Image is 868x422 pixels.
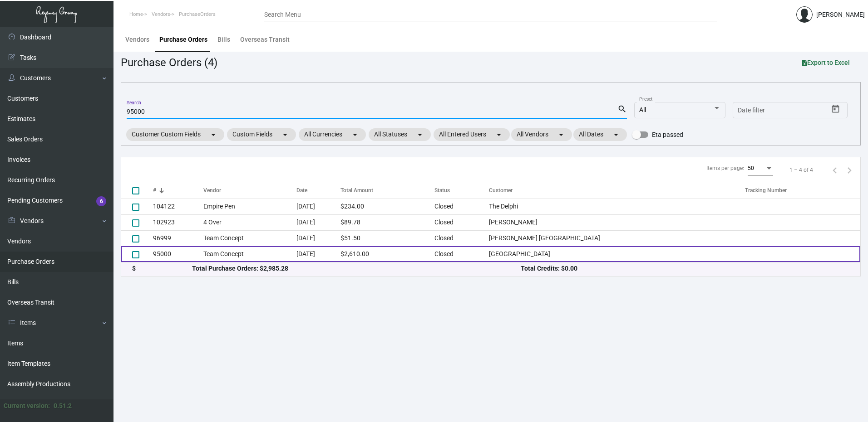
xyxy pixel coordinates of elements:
mat-icon: arrow_drop_down [493,129,504,140]
mat-icon: arrow_drop_down [280,129,291,140]
div: Total Credits: $0.00 [521,264,849,273]
td: [PERSON_NAME] [GEOGRAPHIC_DATA] [489,230,745,246]
div: Vendor [203,186,296,194]
mat-chip: Customer Custom Fields [126,128,224,141]
span: PurchaseOrders [179,11,216,17]
div: Purchase Orders [159,35,207,44]
td: Team Concept [203,246,296,262]
div: 0.51.2 [54,401,72,411]
mat-select: Items per page: [748,165,773,172]
td: [GEOGRAPHIC_DATA] [489,246,745,262]
td: 104122 [153,199,203,214]
div: Purchase Orders (4) [121,54,217,71]
mat-icon: arrow_drop_down [556,129,567,140]
mat-icon: arrow_drop_down [414,129,425,140]
td: Empire Pen [203,199,296,214]
mat-icon: arrow_drop_down [350,129,360,140]
div: Vendors [125,35,149,44]
span: Export to Excel [802,59,850,66]
mat-chip: All Statuses [369,128,431,141]
td: $2,610.00 [340,246,434,262]
button: Next page [842,163,857,177]
td: 96999 [153,230,203,246]
div: Total Amount [340,186,373,194]
span: Eta passed [652,129,683,140]
mat-chip: All Entered Users [434,128,510,141]
button: Export to Excel [795,54,857,71]
td: 4 Over [203,214,296,230]
span: 50 [748,165,754,171]
td: [DATE] [296,246,340,262]
div: 1 – 4 of 4 [789,166,813,174]
td: The Delphi [489,199,745,214]
td: $234.00 [340,199,434,214]
div: Date [296,186,340,194]
td: 102923 [153,214,203,230]
div: Tracking Number [745,186,860,194]
div: Total Amount [340,186,434,194]
mat-icon: search [617,104,627,115]
td: Team Concept [203,230,296,246]
span: Vendors [152,11,170,17]
td: $51.50 [340,230,434,246]
div: $ [132,264,192,273]
div: Status [434,186,489,194]
td: Closed [434,230,489,246]
div: Customer [489,186,745,194]
div: Vendor [203,186,221,194]
div: Current version: [4,401,50,411]
div: Total Purchase Orders: $2,985.28 [192,264,521,273]
div: Bills [217,35,230,44]
div: Customer [489,186,513,194]
td: Closed [434,246,489,262]
div: Items per page: [706,164,744,172]
mat-icon: arrow_drop_down [611,129,621,140]
div: Status [434,186,450,194]
mat-chip: All Vendors [511,128,572,141]
div: Date [296,186,307,194]
td: [DATE] [296,214,340,230]
input: End date [774,107,817,114]
input: Start date [738,107,766,114]
td: Closed [434,199,489,214]
td: Closed [434,214,489,230]
div: # [153,186,156,194]
button: Open calendar [829,102,843,116]
mat-chip: All Dates [573,128,627,141]
div: Tracking Number [745,186,787,194]
mat-chip: Custom Fields [227,128,296,141]
td: 95000 [153,246,203,262]
td: $89.78 [340,214,434,230]
td: [DATE] [296,199,340,214]
td: [DATE] [296,230,340,246]
mat-icon: arrow_drop_down [208,129,219,140]
div: [PERSON_NAME] [816,10,865,19]
span: All [639,106,646,113]
img: admin@bootstrapmaster.com [796,6,813,23]
td: [PERSON_NAME] [489,214,745,230]
div: # [153,186,203,194]
button: Previous page [828,163,842,177]
mat-chip: All Currencies [299,128,366,141]
div: Overseas Transit [240,35,290,44]
span: Home [129,11,143,17]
